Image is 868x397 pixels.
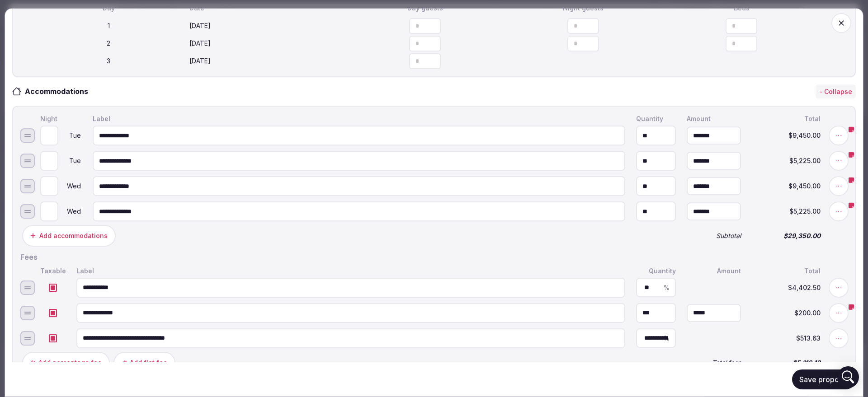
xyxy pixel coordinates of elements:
div: Amount [685,266,743,276]
span: % [664,335,670,341]
span: $4,402.50 [752,284,821,290]
span: $9,450.00 [752,132,821,139]
div: Amount [685,114,743,124]
div: [DATE] [189,21,344,30]
span: $5,116.13 [752,359,821,365]
div: Total fees [685,357,743,367]
h3: Accommodations [21,86,97,97]
span: $9,450.00 [752,183,821,189]
div: Total [750,266,822,276]
div: Add flat fee [130,358,167,367]
div: Wed [60,208,82,215]
div: Total [750,114,822,124]
div: Add percentage fee [38,358,102,367]
div: Add accommodations [39,231,108,240]
span: % [664,284,670,290]
div: 3 [31,56,186,65]
div: Tue [60,158,82,164]
div: 1 [31,21,186,30]
span: $29,350.00 [752,233,821,239]
div: [DATE] [189,56,344,65]
div: Label [75,266,627,276]
button: - Collapse [816,84,856,98]
div: Taxable [38,266,67,276]
div: 2 [31,39,186,48]
div: Subtotal [685,231,743,241]
button: Add percentage fee [22,351,110,373]
span: $5,225.00 [752,208,821,215]
button: Add accommodations [22,225,116,247]
div: Wed [60,183,82,189]
div: Quantity [634,266,678,276]
button: Save proposal [792,369,856,389]
div: Night [38,114,84,124]
span: $5,225.00 [752,158,821,164]
div: Label [91,114,627,124]
button: Add flat fee [113,351,175,373]
span: $513.63 [752,335,821,341]
span: $200.00 [752,309,821,316]
h2: Fees [20,252,848,262]
div: [DATE] [189,39,344,48]
div: Quantity [634,114,678,124]
div: Tue [60,132,82,139]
